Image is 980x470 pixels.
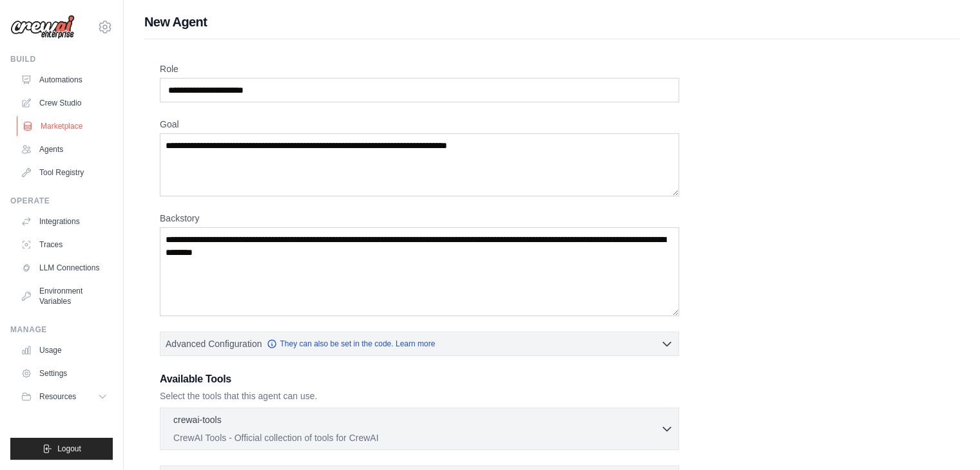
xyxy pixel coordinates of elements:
a: Automations [15,70,113,90]
a: Environment Variables [15,281,113,312]
p: crewai-tools [173,413,222,426]
div: Build [10,54,113,64]
a: Crew Studio [15,93,113,113]
div: Operate [10,196,113,206]
a: Agents [15,139,113,160]
a: Traces [15,234,113,255]
label: Backstory [160,212,679,225]
p: Select the tools that this agent can use. [160,390,679,402]
span: Logout [57,444,81,454]
button: Advanced Configuration They can also be set in the code. Learn more [160,332,678,355]
div: Manage [10,324,113,335]
img: Logo [10,15,75,39]
span: Advanced Configuration [166,337,262,350]
button: crewai-tools CrewAI Tools - Official collection of tools for CrewAI [166,413,673,444]
a: Integrations [15,211,113,232]
button: Resources [15,386,113,407]
a: They can also be set in the code. Learn more [267,339,435,349]
a: Tool Registry [15,162,113,183]
h3: Available Tools [160,371,679,387]
label: Role [160,62,679,75]
span: Resources [39,391,76,402]
h1: New Agent [144,13,959,31]
label: Goal [160,118,679,131]
button: Logout [10,438,113,460]
a: Marketplace [17,116,114,136]
a: Usage [15,340,113,361]
a: Settings [15,363,113,384]
p: CrewAI Tools - Official collection of tools for CrewAI [173,431,660,444]
a: LLM Connections [15,258,113,278]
